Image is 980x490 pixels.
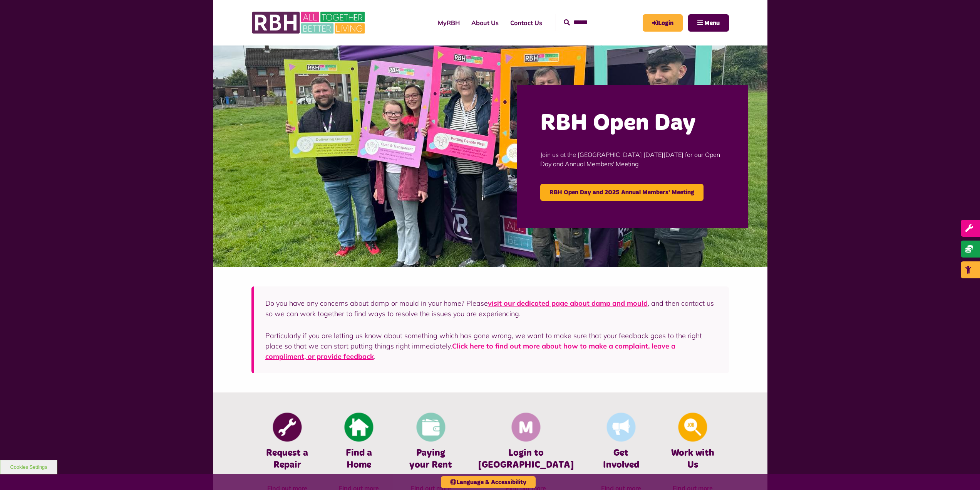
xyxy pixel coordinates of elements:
img: Looking For A Job [678,413,707,442]
h4: Paying your Rent [406,447,455,471]
a: visit our dedicated page about damp and mould [488,299,648,308]
a: RBH Open Day and 2025 Annual Members' Meeting [540,184,704,201]
img: Get Involved [606,413,635,442]
h4: Work with Us [668,447,717,471]
p: Do you have any concerns about damp or mould in your home? Please , and then contact us so we can... [265,298,717,319]
h4: Login to [GEOGRAPHIC_DATA] [478,447,574,471]
a: MyRBH [432,12,466,33]
h2: RBH Open Day [540,108,725,138]
a: About Us [466,12,504,33]
h4: Find a Home [335,447,383,471]
a: MyRBH [643,14,683,32]
img: Image (22) [213,45,767,267]
a: Click here to find out more about how to make a complaint, leave a compliment, or provide feedback [265,342,675,361]
p: Join us at the [GEOGRAPHIC_DATA] [DATE][DATE] for our Open Day and Annual Members' Meeting [540,138,725,180]
h4: Request a Repair [263,447,312,471]
a: Contact Us [504,12,548,33]
img: RBH [251,8,367,38]
button: Navigation [688,14,729,32]
img: Report Repair [273,413,302,442]
h4: Get Involved [597,447,645,471]
img: Pay Rent [416,413,445,442]
button: Language & Accessibility [441,476,536,488]
p: Particularly if you are letting us know about something which has gone wrong, we want to make sur... [265,330,717,362]
img: Membership And Mutuality [511,413,540,442]
img: Find A Home [345,413,374,442]
span: Menu [704,20,720,26]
